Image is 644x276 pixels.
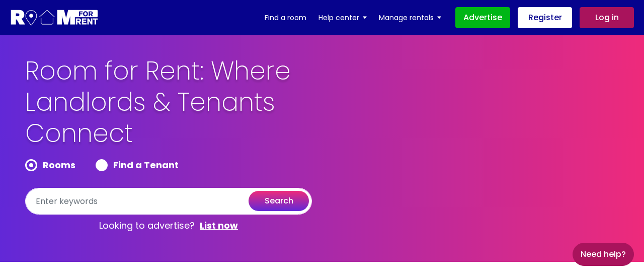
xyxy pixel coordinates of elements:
[25,159,75,171] label: Rooms
[10,9,99,27] img: Logo for Room for Rent, featuring a welcoming design with a house icon and modern typography
[25,188,312,215] input: Enter keywords
[25,215,312,237] p: Looking to advertise?
[96,159,179,171] label: Find a Tenant
[25,55,362,159] h1: Room for Rent: Where Landlords & Tenants Connect
[200,220,238,232] a: List now
[573,243,634,266] a: Need Help?
[318,10,367,25] a: Help center
[249,191,309,211] button: search
[580,7,634,28] a: Log in
[455,7,510,28] a: Advertise
[265,10,306,25] a: Find a room
[379,10,441,25] a: Manage rentals
[518,7,572,28] a: Register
